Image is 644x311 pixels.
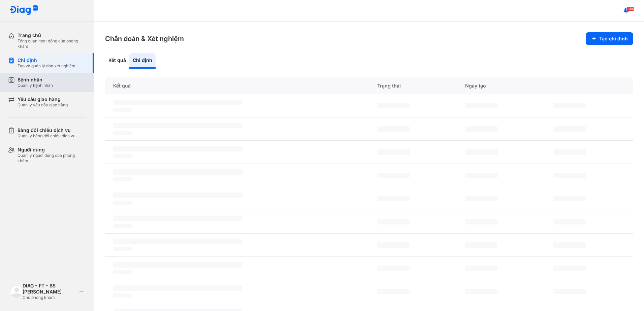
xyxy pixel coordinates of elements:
[553,219,586,224] span: ‌
[586,32,633,45] button: Tạo chỉ định
[553,126,586,132] span: ‌
[465,289,497,294] span: ‌
[18,102,68,108] div: Quản lý yêu cầu giao hàng
[113,201,132,205] span: ‌
[18,63,75,69] div: Tạo và quản lý đơn xét nghiệm
[113,131,132,135] span: ‌
[113,285,243,291] span: ‌
[377,266,410,271] span: ‌
[457,77,545,94] div: Ngày tạo
[377,173,410,178] span: ‌
[113,193,243,198] span: ‌
[465,149,497,155] span: ‌
[11,285,23,297] img: logo
[377,126,410,132] span: ‌
[18,127,75,133] div: Bảng đối chiếu dịch vụ
[23,295,77,300] div: Chủ phòng khám
[113,224,132,228] span: ‌
[465,126,497,132] span: ‌
[18,83,53,88] div: Quản lý bệnh nhân
[18,38,86,49] div: Tổng quan hoạt động của phòng khám
[553,103,586,108] span: ‌
[465,196,497,201] span: ‌
[113,123,243,128] span: ‌
[18,153,86,164] div: Quản lý người dùng của phòng khám
[113,216,243,221] span: ‌
[113,247,132,251] span: ‌
[18,147,86,153] div: Người dùng
[377,196,410,201] span: ‌
[113,262,243,268] span: ‌
[113,146,243,151] span: ‌
[129,53,156,69] div: Chỉ định
[23,283,77,295] div: DIAG - FT - BS [PERSON_NAME]
[465,219,497,224] span: ‌
[105,34,184,43] h3: Chẩn đoán & Xét nghiệm
[113,169,243,175] span: ‌
[377,219,410,224] span: ‌
[113,108,132,112] span: ‌
[9,5,38,16] img: logo
[105,53,129,69] div: Kết quả
[377,289,410,294] span: ‌
[18,133,75,139] div: Quản lý bảng đối chiếu dịch vụ
[369,77,457,94] div: Trạng thái
[465,173,497,178] span: ‌
[105,77,369,94] div: Kết quả
[553,196,586,201] span: ‌
[113,100,243,105] span: ‌
[553,173,586,178] span: ‌
[377,103,410,108] span: ‌
[18,96,68,102] div: Yêu cầu giao hàng
[553,289,586,294] span: ‌
[377,242,410,248] span: ‌
[553,266,586,271] span: ‌
[626,6,634,11] span: 319
[113,177,132,181] span: ‌
[465,266,497,271] span: ‌
[465,103,497,108] span: ‌
[113,270,132,274] span: ‌
[553,149,586,155] span: ‌
[18,57,75,63] div: Chỉ định
[113,154,132,158] span: ‌
[18,32,86,38] div: Trang chủ
[377,149,410,155] span: ‌
[553,242,586,248] span: ‌
[465,242,497,248] span: ‌
[18,77,53,83] div: Bệnh nhân
[113,239,243,244] span: ‌
[113,293,132,298] span: ‌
